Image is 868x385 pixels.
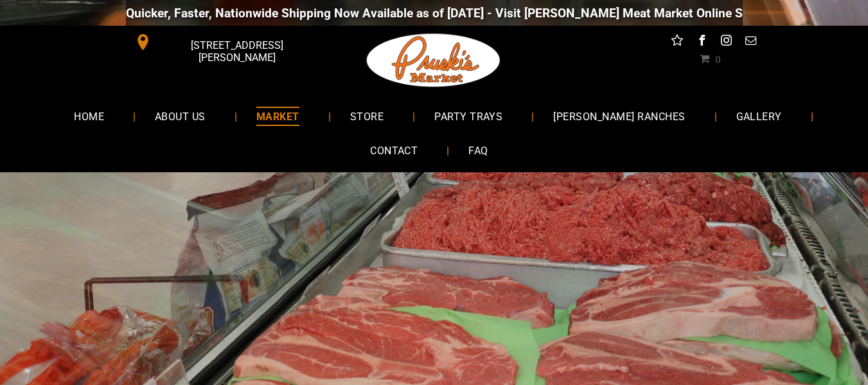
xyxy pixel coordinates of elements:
a: facebook [693,32,710,52]
a: FAQ [449,134,507,168]
a: STORE [331,99,403,133]
a: [STREET_ADDRESS][PERSON_NAME] [126,32,323,52]
a: GALLERY [717,99,801,133]
a: ABOUT US [136,99,225,133]
a: MARKET [237,99,319,133]
a: CONTACT [351,134,437,168]
img: Pruski-s+Market+HQ+Logo2-1920w.png [364,26,503,95]
a: email [742,32,759,52]
a: instagram [718,32,734,52]
a: Social network [669,32,686,52]
a: HOME [55,99,123,133]
a: PARTY TRAYS [415,99,522,133]
span: 0 [715,53,720,64]
a: [PERSON_NAME] RANCHES [534,99,704,133]
span: [STREET_ADDRESS][PERSON_NAME] [154,33,319,70]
